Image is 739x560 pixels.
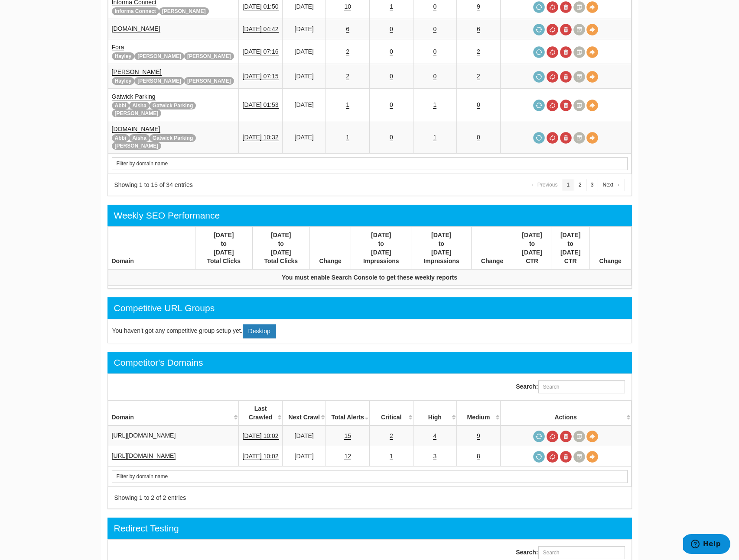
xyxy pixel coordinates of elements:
[282,274,457,281] strong: You must enable Search Console to get these weekly reports
[586,431,598,442] a: View Domain Overview
[413,401,457,426] th: High: activate to sort column descending
[533,451,545,463] a: Request a crawl
[112,102,130,109] span: Abbi
[243,324,276,338] a: Desktop
[309,227,351,270] th: Change
[390,453,393,460] a: 1
[390,48,393,55] a: 0
[477,73,480,80] a: 2
[538,380,625,393] input: Search:
[533,24,545,35] a: Request a crawl
[433,432,436,440] a: 4
[516,380,625,393] label: Search:
[184,52,234,60] span: [PERSON_NAME]
[150,134,196,142] span: Gatwick Parking
[589,227,631,270] th: Change
[390,101,393,109] a: 0
[586,100,598,111] a: View Domain Overview
[243,3,279,10] a: [DATE] 01:50
[112,134,130,142] span: Abbi
[326,401,370,426] th: Total Alerts: activate to sort column ascending
[369,401,413,426] th: Critical: activate to sort column descending
[586,71,598,83] a: View Domain Overview
[547,451,558,463] a: Cancel in-progress audit
[112,126,160,133] a: [DOMAIN_NAME]
[586,24,598,35] a: View Domain Overview
[433,73,436,80] a: 0
[346,101,349,109] a: 1
[560,100,572,111] a: Delete most recent audit
[112,157,628,170] input: Search
[112,25,160,32] a: [DOMAIN_NAME]
[150,102,196,109] span: Gatwick Parking
[243,73,279,80] a: [DATE] 07:15
[112,44,124,51] a: Fora
[477,3,480,10] a: 9
[560,71,572,83] a: Delete most recent audit
[573,451,585,463] a: Crawl History
[112,68,162,76] a: [PERSON_NAME]
[547,100,558,111] a: Cancel in-progress audit
[560,46,572,58] a: Delete most recent audit
[134,52,184,60] span: [PERSON_NAME]
[239,401,283,426] th: Last Crawled: activate to sort column descending
[195,227,252,270] th: [DATE] to [DATE] Total Clicks
[351,227,411,270] th: [DATE] to [DATE] Impressions
[526,179,562,191] a: ← Previous
[346,73,349,80] a: 2
[108,401,239,426] th: Domain: activate to sort column ascending
[344,3,351,10] a: 10
[433,3,436,10] a: 0
[477,134,480,141] a: 0
[477,26,480,33] a: 6
[252,227,309,270] th: [DATE] to [DATE] Total Clicks
[562,179,574,191] a: 1
[159,7,209,15] span: [PERSON_NAME]
[346,134,349,141] a: 1
[390,432,393,440] a: 2
[112,452,176,460] a: [URL][DOMAIN_NAME]
[457,401,501,426] th: Medium: activate to sort column descending
[586,1,598,13] a: View Domain Overview
[547,1,558,13] a: Cancel in-progress audit
[433,134,436,141] a: 1
[114,302,215,315] div: Competitive URL Groups
[560,451,572,463] a: Delete most recent audit
[243,26,279,33] a: [DATE] 04:42
[282,19,326,39] td: [DATE]
[477,432,480,440] a: 9
[282,425,326,446] td: [DATE]
[346,26,349,33] a: 6
[107,319,632,343] div: You haven't got any competitive group setup yet.
[513,227,551,270] th: [DATE] to [DATE] CTR
[112,470,628,483] input: Search
[547,132,558,144] a: Cancel in-progress audit
[573,46,585,58] a: Crawl History
[108,227,195,270] th: Domain
[390,26,393,33] a: 0
[477,48,480,55] a: 2
[551,227,590,270] th: [DATE] to [DATE] CTR
[184,77,234,85] span: [PERSON_NAME]
[573,431,585,442] a: Crawl History
[586,179,599,191] a: 3
[547,71,558,83] a: Cancel in-progress audit
[547,431,558,442] a: Cancel in-progress audit
[533,100,545,111] a: Request a crawl
[114,356,203,369] div: Competitor's Domains
[344,453,351,460] a: 12
[586,451,598,463] a: View Domain Overview
[112,52,135,60] span: Hayley
[390,134,393,141] a: 0
[433,453,436,460] a: 3
[114,209,220,222] div: Weekly SEO Performance
[560,132,572,144] a: Delete most recent audit
[243,134,279,141] a: [DATE] 10:32
[683,534,730,556] iframe: Opens a widget where you can find more information
[516,546,625,559] label: Search:
[282,89,326,121] td: [DATE]
[114,180,359,189] div: Showing 1 to 15 of 34 entries
[477,101,480,109] a: 0
[282,39,326,64] td: [DATE]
